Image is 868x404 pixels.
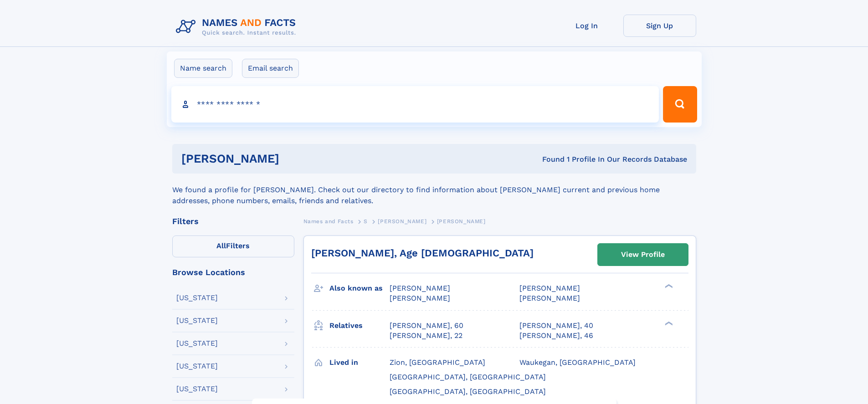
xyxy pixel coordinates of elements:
span: [PERSON_NAME] [390,294,450,302]
a: Log In [550,15,623,37]
div: [US_STATE] [176,317,218,324]
span: [PERSON_NAME] [519,284,580,292]
div: Filters [172,217,294,225]
span: All [216,241,226,250]
a: View Profile [598,244,688,266]
div: [US_STATE] [176,340,218,347]
h3: Also known as [329,281,390,296]
div: We found a profile for [PERSON_NAME]. Check out our directory to find information about [PERSON_N... [172,174,696,206]
a: [PERSON_NAME], 40 [519,321,593,331]
div: Found 1 Profile In Our Records Database [411,154,687,164]
a: S [364,215,368,227]
a: [PERSON_NAME], 22 [390,331,462,341]
span: [PERSON_NAME] [519,294,580,302]
span: [GEOGRAPHIC_DATA], [GEOGRAPHIC_DATA] [390,387,546,396]
div: [US_STATE] [176,363,218,370]
h3: Relatives [329,318,390,333]
div: [US_STATE] [176,294,218,302]
a: Names and Facts [303,215,354,227]
a: [PERSON_NAME] [378,215,426,227]
a: Sign Up [623,15,696,37]
input: search input [171,86,659,123]
span: Waukegan, [GEOGRAPHIC_DATA] [519,358,636,367]
label: Filters [172,235,294,257]
span: Zion, [GEOGRAPHIC_DATA] [390,358,485,367]
h1: [PERSON_NAME] [181,153,411,164]
img: Logo Names and Facts [172,15,303,39]
div: Browse Locations [172,268,294,276]
div: [US_STATE] [176,385,218,393]
a: [PERSON_NAME], Age [DEMOGRAPHIC_DATA] [311,247,534,259]
span: [PERSON_NAME] [437,218,486,225]
div: ❯ [663,320,673,326]
label: Email search [242,59,299,78]
span: [GEOGRAPHIC_DATA], [GEOGRAPHIC_DATA] [390,373,546,381]
span: [PERSON_NAME] [378,218,426,225]
h3: Lived in [329,355,390,370]
div: View Profile [621,244,665,265]
a: [PERSON_NAME], 46 [519,331,593,341]
span: [PERSON_NAME] [390,284,450,292]
a: [PERSON_NAME], 60 [390,321,463,331]
div: ❯ [663,283,673,289]
button: Search Button [663,86,697,123]
label: Name search [174,59,232,78]
span: S [364,218,368,225]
